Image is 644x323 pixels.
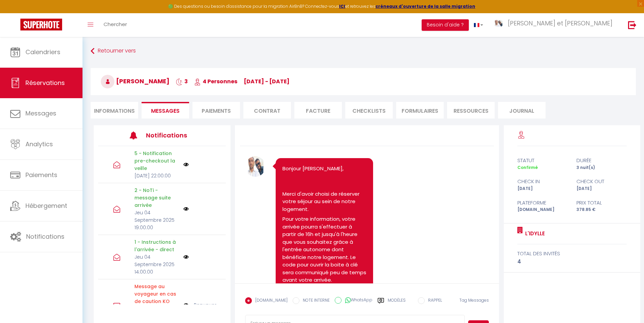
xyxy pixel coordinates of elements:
[183,301,189,309] img: NO IMAGE
[243,102,291,119] li: Contrat
[91,45,636,57] a: Retourner vers
[375,3,475,9] a: créneaux d'ouverture de la salle migration
[282,165,367,173] p: Bonjour [PERSON_NAME],
[513,199,572,207] div: Plateforme
[517,165,538,170] span: Confirmé
[523,230,545,238] a: L'idylle
[498,102,546,119] li: Journal
[192,102,240,119] li: Paiements
[425,297,442,305] label: RAPPEL
[26,232,65,241] span: Notifications
[513,177,572,186] div: check in
[396,102,444,119] li: FORMULAIRES
[572,177,631,186] div: check out
[25,171,57,179] span: Paiements
[513,156,572,165] div: statut
[104,21,127,28] span: Chercher
[282,190,367,213] p: Merci d'avoir choisi de réserver votre séjour au sein de notre logement.
[151,107,180,115] span: Messages
[628,21,637,29] img: logout
[517,258,627,266] div: 4
[572,207,631,213] div: 378.85 €
[194,78,237,85] span: 4 Personnes
[342,297,372,304] label: WhatsApp
[176,78,188,85] span: 3
[194,301,216,309] a: Renvoyer
[508,19,612,27] span: [PERSON_NAME] et [PERSON_NAME]
[183,206,189,212] img: NO IMAGE
[134,209,179,231] p: Jeu 04 Septembre 2025 19:00:00
[183,162,189,167] img: NO IMAGE
[252,297,288,305] label: [DOMAIN_NAME]
[299,297,330,305] label: NOTE INTERNE
[134,238,179,253] p: 1 - Instructions à l'arrivée - direct
[91,102,138,119] li: Informations
[25,48,60,56] span: Calendriers
[134,283,179,305] p: Motif d'échec d'envoi
[25,201,67,210] span: Hébergement
[134,187,179,209] p: 2 - NoTi - message suite arrivée
[572,186,631,192] div: [DATE]
[513,186,572,192] div: [DATE]
[345,102,393,119] li: CHECKLISTS
[101,77,169,85] span: [PERSON_NAME]
[282,215,367,284] p: Pour votre information, votre arrivée pourra s'effectuer à partir de 16h et jusqu'à l'heure que v...
[422,19,469,31] button: Besoin d'aide ?
[146,128,199,143] h3: Notifications
[25,109,56,117] span: Messages
[572,165,631,171] div: 3 nuit(s)
[134,253,179,276] p: Jeu 04 Septembre 2025 14:00:00
[517,250,627,258] div: total des invités
[134,172,179,179] p: [DATE] 22:00:00
[572,156,631,165] div: durée
[25,79,65,87] span: Réservations
[134,150,179,172] p: 5 - Notification pre-checkout la veille
[493,20,503,27] img: ...
[388,297,406,309] label: Modèles
[183,254,189,260] img: NO IMAGE
[513,207,572,213] div: [DOMAIN_NAME]
[459,297,489,303] span: Tag Messages
[488,13,621,37] a: ... [PERSON_NAME] et [PERSON_NAME]
[20,19,62,30] img: Super Booking
[25,140,53,148] span: Analytics
[572,199,631,207] div: Prix total
[244,78,290,85] span: [DATE] - [DATE]
[339,3,345,9] a: ICI
[294,102,342,119] li: Facture
[447,102,495,119] li: Ressources
[98,13,132,37] a: Chercher
[245,156,265,177] img: 16782846760982.png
